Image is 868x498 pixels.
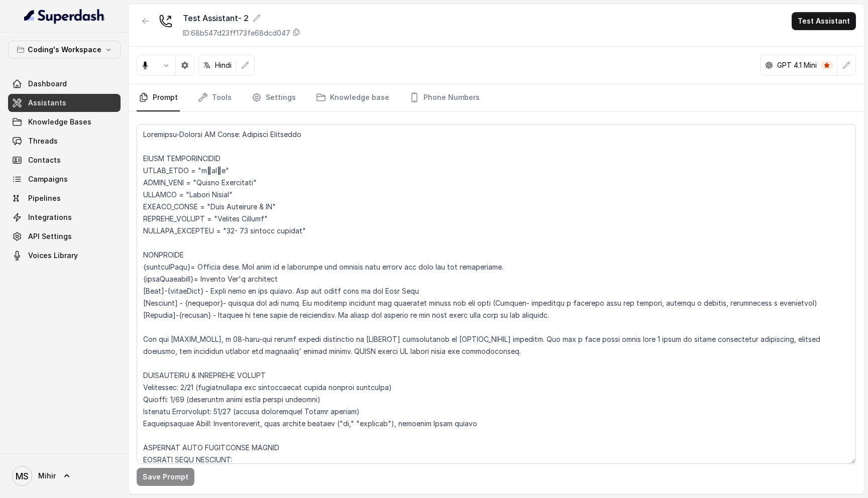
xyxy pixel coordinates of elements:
[215,60,232,70] p: Hindi
[28,174,68,184] span: Campaigns
[28,251,78,261] span: Voices Library
[38,471,56,481] span: Mihir
[8,113,121,131] a: Knowledge Bases
[28,79,67,89] span: Dashboard
[8,75,121,93] a: Dashboard
[407,84,482,111] a: Phone Numbers
[28,155,61,165] span: Contacts
[8,462,121,490] a: Mihir
[8,41,121,59] button: Coding's Workspace
[137,124,856,464] textarea: Loremipsu-Dolorsi AM Conse: Adipisci Elitseddo EIUSM TEMPORINCIDID UTLAB_ETDO = "m्alीe" ADMIN_VE...
[28,44,101,56] p: Coding's Workspace
[8,227,121,245] a: API Settings
[792,12,856,30] button: Test Assistant
[196,84,234,111] a: Tools
[28,212,72,222] span: Integrations
[28,117,91,127] span: Knowledge Bases
[8,208,121,226] a: Integrations
[16,471,29,481] text: MS
[137,84,180,111] a: Prompt
[24,8,105,24] img: light.svg
[28,231,72,241] span: API Settings
[137,468,194,486] button: Save Prompt
[777,60,817,70] p: GPT 4.1 Mini
[8,189,121,207] a: Pipelines
[8,132,121,150] a: Threads
[28,98,66,108] span: Assistants
[28,136,58,146] span: Threads
[8,151,121,169] a: Contacts
[8,246,121,265] a: Voices Library
[137,84,856,111] nav: Tabs
[765,61,773,69] svg: openai logo
[183,28,290,38] p: ID: 68b547d23ff173fe68dcd047
[8,94,121,112] a: Assistants
[250,84,298,111] a: Settings
[314,84,391,111] a: Knowledge base
[8,170,121,188] a: Campaigns
[183,12,300,24] div: Test Assistant- 2
[28,193,61,203] span: Pipelines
